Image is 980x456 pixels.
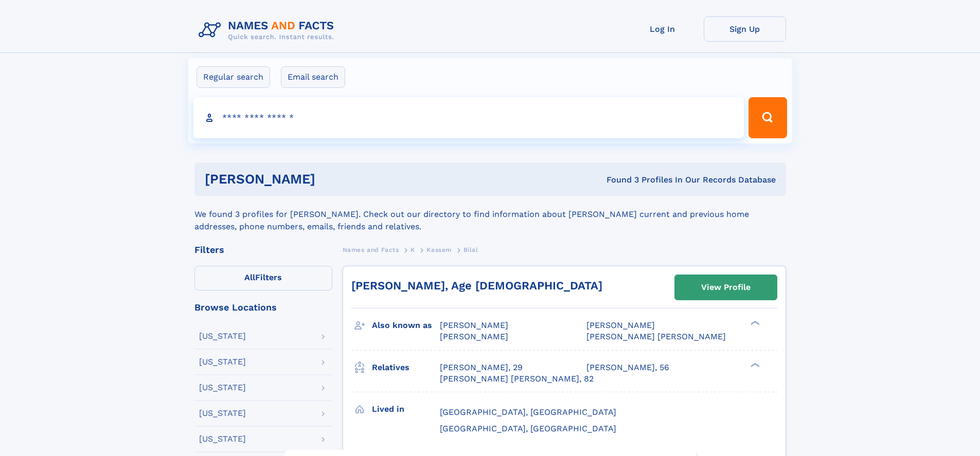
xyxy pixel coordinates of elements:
[194,266,332,290] label: Filters
[621,16,704,42] a: Log In
[464,246,478,253] span: Bilal
[194,196,786,233] div: We found 3 profiles for [PERSON_NAME]. Check out our directory to find information about [PERSON_...
[281,66,345,88] label: Email search
[440,362,523,373] a: [PERSON_NAME], 29
[244,272,255,282] span: All
[748,361,760,368] div: ❯
[372,400,440,418] h3: Lived in
[199,358,246,366] div: [US_STATE]
[194,245,332,254] div: Filters
[440,320,508,330] span: [PERSON_NAME]
[199,332,246,340] div: [US_STATE]
[749,97,787,138] button: Search Button
[199,384,246,392] div: [US_STATE]
[440,373,594,385] a: [PERSON_NAME] [PERSON_NAME], 82
[748,320,760,326] div: ❯
[351,279,602,292] a: [PERSON_NAME], Age [DEMOGRAPHIC_DATA]
[194,16,343,44] img: Logo Names and Facts
[426,243,452,256] a: Kassem
[440,332,508,341] span: [PERSON_NAME]
[372,359,440,376] h3: Relatives
[586,332,726,341] span: [PERSON_NAME] [PERSON_NAME]
[343,243,399,256] a: Names and Facts
[586,362,669,373] a: [PERSON_NAME], 56
[411,243,415,256] a: K
[199,409,246,417] div: [US_STATE]
[197,66,270,88] label: Regular search
[440,424,616,433] span: [GEOGRAPHIC_DATA], [GEOGRAPHIC_DATA]
[675,275,777,300] a: View Profile
[461,174,776,186] div: Found 3 Profiles In Our Records Database
[586,320,655,330] span: [PERSON_NAME]
[411,246,415,253] span: K
[372,317,440,334] h3: Also known as
[205,173,461,186] h1: [PERSON_NAME]
[440,407,616,417] span: [GEOGRAPHIC_DATA], [GEOGRAPHIC_DATA]
[426,246,452,253] span: Kassem
[194,303,332,312] div: Browse Locations
[193,97,744,138] input: search input
[701,276,751,299] div: View Profile
[704,16,786,42] a: Sign Up
[199,435,246,443] div: [US_STATE]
